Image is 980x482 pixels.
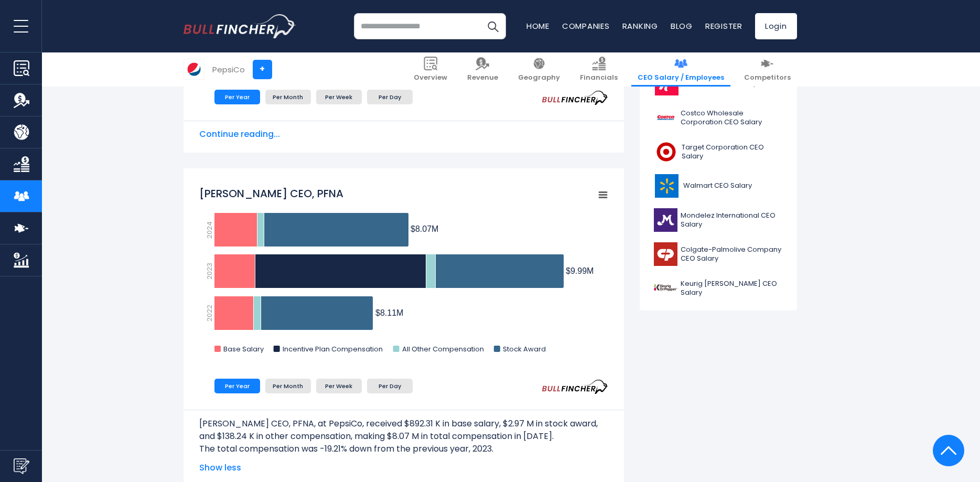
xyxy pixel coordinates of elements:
a: Geography [512,52,566,87]
img: bullfincher logo [184,14,296,38]
a: Mondelez International CEO Salary [648,206,789,234]
a: Keurig [PERSON_NAME] CEO Salary [648,274,789,303]
a: + [253,60,272,79]
span: Continue reading... [199,128,608,141]
a: Overview [407,52,454,87]
li: Per Week [316,379,362,393]
li: Per Year [214,90,260,104]
tspan: [PERSON_NAME] CEO, PFNA [199,186,343,201]
li: Per Year [214,379,260,393]
img: MDLZ logo [654,208,677,232]
a: Colgate-Palmolive Company CEO Salary [648,240,789,269]
a: Go to homepage [184,14,296,38]
a: Costco Wholesale Corporation CEO Salary [648,103,789,132]
a: Financials [574,52,624,87]
text: Incentive Plan Compensation [283,344,383,354]
img: COST logo [654,106,677,130]
a: Home [526,20,550,31]
span: Financials [580,73,618,82]
a: Ranking [622,20,658,31]
text: All Other Compensation [402,344,484,354]
text: 2023 [204,263,214,280]
span: Colgate-Palmolive Company CEO Salary [681,245,783,263]
li: Per Month [265,379,311,393]
tspan: $9.99M [566,266,594,275]
li: Per Day [367,90,413,104]
span: Keurig [PERSON_NAME] CEO Salary [681,280,783,297]
div: PepsiCo [212,63,245,76]
span: Target Corporation CEO Salary [682,143,782,161]
a: CEO Salary / Employees [631,52,730,87]
a: Register [705,20,742,31]
span: Geography [518,73,560,82]
img: CL logo [654,242,677,266]
a: Companies [562,20,610,31]
li: Per Day [367,379,413,393]
span: CEO Salary / Employees [638,73,724,82]
text: Stock Award [503,344,546,354]
li: Per Month [265,90,311,104]
p: The total compensation was -19.21% down from the previous year, 2023. [199,443,608,455]
span: Walmart CEO Salary [683,181,752,190]
a: Target Corporation CEO Salary [648,137,789,166]
svg: Steven Williams CEO, PFNA [199,181,608,365]
img: TGT logo [654,140,679,164]
a: Revenue [461,52,504,87]
img: WMT logo [654,174,680,198]
span: Costco Wholesale Corporation CEO Salary [681,109,783,127]
span: Competitors [744,73,791,82]
a: Blog [671,20,693,31]
img: KDP logo [654,276,677,300]
span: Show less [199,462,608,474]
a: Login [755,13,797,39]
button: Search [480,13,506,39]
text: Base Salary [223,344,264,354]
tspan: $8.11M [375,308,403,317]
tspan: $8.07M [411,224,438,233]
span: Revenue [467,73,498,82]
li: Per Week [316,90,362,104]
text: 2022 [204,305,214,322]
img: PEP logo [184,59,204,79]
a: Walmart CEO Salary [648,172,789,200]
span: Overview [414,73,447,82]
p: [PERSON_NAME] CEO, PFNA, at PepsiCo, received $892.31 K in base salary, $2.97 M in stock award, a... [199,417,608,443]
span: Mondelez International CEO Salary [681,211,783,229]
a: Competitors [738,52,797,87]
text: 2024 [204,221,214,238]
